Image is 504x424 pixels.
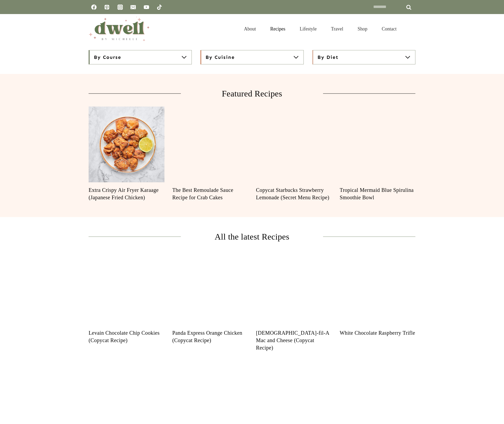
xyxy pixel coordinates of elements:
a: YouTube [141,2,152,12]
button: By Course [89,50,192,64]
a: Read More Levain Chocolate Chip Cookies (Copycat Recipe) [89,250,164,325]
img: starbucks secret menu copycat recipe strawberry lemonade [256,107,332,182]
a: Read More Panda Express Orange Chicken (Copycat Recipe) [172,250,248,325]
span: By Diet [318,54,338,60]
a: Lifestyle [293,20,324,38]
a: TikTok [154,2,165,12]
a: Read More The Best Remoulade Sauce Recipe for Crab Cakes [172,107,248,182]
button: By Cuisine [200,50,303,64]
span: By Cuisine [206,54,235,60]
img: DWELL by michelle [89,17,150,41]
img: Crab,Cake,With,Remoulade,Sauce,And,Lemon,In,A,White [172,107,248,182]
a: Shop [350,20,375,38]
a: White Chocolate Raspberry Trifle [340,329,416,337]
a: Travel [324,20,350,38]
h2: All the latest Recipes [189,230,314,243]
a: The Best Remoulade Sauce Recipe for Crab Cakes [172,186,248,201]
a: Read More Copycat Starbucks Strawberry Lemonade (Secret Menu Recipe) [256,107,332,182]
a: Email [128,2,138,12]
a: Tropical Mermaid Blue Spirulina Smoothie Bowl [340,186,416,201]
a: Copycat Starbucks Strawberry Lemonade (Secret Menu Recipe) [256,186,332,201]
a: Read More Extra Crispy Air Fryer Karaage (Japanese Fried Chicken) [89,107,164,182]
span: By Course [94,54,121,60]
nav: Primary Navigation [237,20,404,38]
a: Recipes [263,20,293,38]
a: Read More Chick-fil-A Mac and Cheese (Copycat Recipe) [256,250,332,325]
a: Read More Tropical Mermaid Blue Spirulina Smoothie Bowl [340,107,416,182]
a: Facebook [89,2,99,12]
a: Extra Crispy Air Fryer Karaage (Japanese Fried Chicken) [89,186,164,201]
button: View Search Form [406,24,415,33]
h2: Featured Recipes [189,87,314,100]
img: crispy chicken karaage on a plate and a slice of lemon [89,107,164,182]
div: Post Carousel [89,107,415,204]
img: easy breakfast blue smoothie bowl with toppings spirulina coconut bowl spoon [340,107,416,182]
a: [DEMOGRAPHIC_DATA]-fil-A Mac and Cheese (Copycat Recipe) [256,329,332,351]
button: By Diet [312,50,415,64]
a: About [237,20,263,38]
a: Panda Express Orange Chicken (Copycat Recipe) [172,329,248,344]
a: Levain Chocolate Chip Cookies (Copycat Recipe) [89,329,164,344]
a: Contact [375,20,404,38]
a: Pinterest [102,2,112,12]
a: Read More White Chocolate Raspberry Trifle [340,250,416,325]
a: Instagram [115,2,125,12]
